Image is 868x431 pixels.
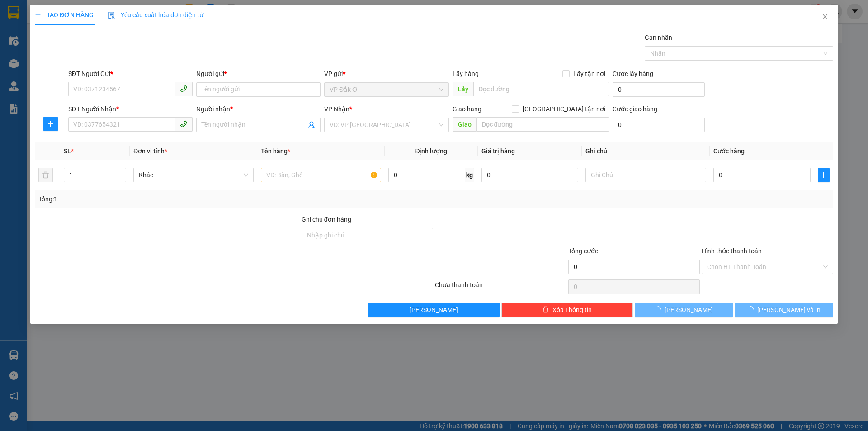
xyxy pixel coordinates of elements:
[465,168,474,182] span: kg
[613,70,653,77] label: Cước lấy hàng
[613,105,657,113] label: Cước giao hàng
[473,82,609,96] input: Dọc đường
[481,168,579,182] input: 0
[325,105,350,113] span: VP Nhận
[410,305,458,315] span: [PERSON_NAME]
[818,171,829,179] span: plus
[434,280,567,296] div: Chưa thanh toán
[645,34,672,41] label: Gán nhãn
[453,82,473,96] span: Lấy
[64,147,71,155] span: SL
[665,305,713,315] span: [PERSON_NAME]
[821,13,829,20] span: close
[368,303,500,317] button: [PERSON_NAME]
[261,168,381,182] input: VD: Bàn, Ghế
[38,194,335,204] div: Tổng: 1
[453,70,479,77] span: Lấy hàng
[44,120,57,128] span: plus
[35,11,94,19] span: TẠO ĐƠN HÀNG
[139,168,248,182] span: Khác
[519,104,609,114] span: [GEOGRAPHIC_DATA] tận nơi
[180,85,187,92] span: phone
[133,147,167,155] span: Đơn vị tính
[180,120,187,128] span: phone
[415,147,448,155] span: Định lượng
[586,168,706,182] input: Ghi Chú
[812,5,838,30] button: Close
[613,118,705,132] input: Cước giao hàng
[735,303,833,317] button: [PERSON_NAME] và In
[38,168,53,182] button: delete
[655,306,665,313] span: loading
[613,82,705,97] input: Cước lấy hàng
[261,147,290,155] span: Tên hàng
[108,11,203,19] span: Yêu cầu xuất hóa đơn điện tử
[635,303,733,317] button: [PERSON_NAME]
[453,105,481,113] span: Giao hàng
[43,117,58,131] button: plus
[542,306,549,313] span: delete
[818,168,830,182] button: plus
[568,247,598,255] span: Tổng cước
[196,69,321,79] div: Người gửi
[302,228,433,242] input: Ghi chú đơn hàng
[308,121,316,128] span: user-add
[68,104,193,114] div: SĐT Người Nhận
[108,12,115,19] img: icon
[570,69,609,79] span: Lấy tận nơi
[552,305,592,315] span: Xóa Thông tin
[302,216,351,223] label: Ghi chú đơn hàng
[502,303,633,317] button: deleteXóa Thông tin
[747,306,757,313] span: loading
[68,69,193,79] div: SĐT Người Gửi
[325,69,449,79] div: VP gửi
[713,147,745,155] span: Cước hàng
[476,117,609,132] input: Dọc đường
[582,142,710,160] th: Ghi chú
[196,104,321,114] div: Người nhận
[35,12,41,18] span: plus
[757,305,821,315] span: [PERSON_NAME] và In
[453,117,476,132] span: Giao
[330,83,443,96] span: VP Đắk Ơ
[481,147,515,155] span: Giá trị hàng
[702,247,762,255] label: Hình thức thanh toán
